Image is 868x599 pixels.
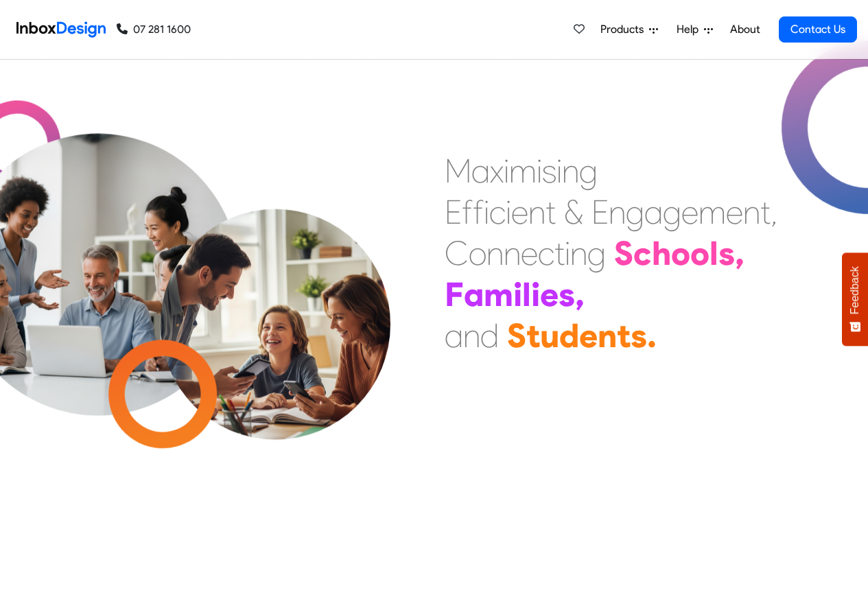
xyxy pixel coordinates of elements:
[779,16,857,43] a: Contact Us
[471,150,490,191] div: a
[445,315,463,356] div: a
[617,315,631,356] div: t
[570,233,587,274] div: n
[484,191,489,233] div: i
[699,191,726,233] div: m
[513,274,522,315] div: i
[556,150,562,191] div: i
[463,315,480,356] div: n
[559,274,575,315] div: s
[117,21,191,38] a: 07 281 1600
[504,233,521,274] div: n
[506,191,511,233] div: i
[633,233,652,274] div: c
[522,274,531,315] div: l
[718,233,735,274] div: s
[509,150,537,191] div: m
[726,16,764,43] a: About
[595,16,664,43] a: Products
[490,150,504,191] div: x
[469,233,486,274] div: o
[445,150,471,191] div: M
[511,191,528,233] div: e
[489,191,506,233] div: c
[484,274,513,315] div: m
[445,191,462,233] div: E
[681,191,699,233] div: e
[690,233,709,274] div: o
[540,315,559,356] div: u
[644,191,663,233] div: a
[537,150,542,191] div: i
[849,266,861,314] span: Feedback
[614,233,633,274] div: S
[598,315,617,356] div: n
[565,233,570,274] div: i
[626,191,644,233] div: g
[575,274,585,315] div: ,
[842,252,868,346] button: Feedback - Show survey
[631,315,647,356] div: s
[726,191,743,233] div: e
[521,233,538,274] div: e
[579,150,598,191] div: g
[579,315,598,356] div: e
[591,191,609,233] div: E
[771,191,777,233] div: ,
[445,233,469,274] div: C
[528,191,546,233] div: n
[445,150,777,356] div: Maximising Efficient & Engagement, Connecting Schools, Families, and Students.
[445,274,464,315] div: F
[540,274,559,315] div: e
[564,191,583,233] div: &
[546,191,556,233] div: t
[473,191,484,233] div: f
[600,21,649,38] span: Products
[464,274,484,315] div: a
[480,315,499,356] div: d
[652,233,671,274] div: h
[647,315,657,356] div: .
[677,21,704,38] span: Help
[554,233,565,274] div: t
[562,150,579,191] div: n
[486,233,504,274] div: n
[559,315,579,356] div: d
[663,191,681,233] div: g
[538,233,554,274] div: c
[671,16,718,43] a: Help
[609,191,626,233] div: n
[760,191,771,233] div: t
[735,233,744,274] div: ,
[671,233,690,274] div: o
[526,315,540,356] div: t
[462,191,473,233] div: f
[531,274,540,315] div: i
[507,315,526,356] div: S
[587,233,606,274] div: g
[743,191,760,233] div: n
[132,178,419,466] img: parents_with_child.png
[709,233,718,274] div: l
[542,150,556,191] div: s
[504,150,509,191] div: i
